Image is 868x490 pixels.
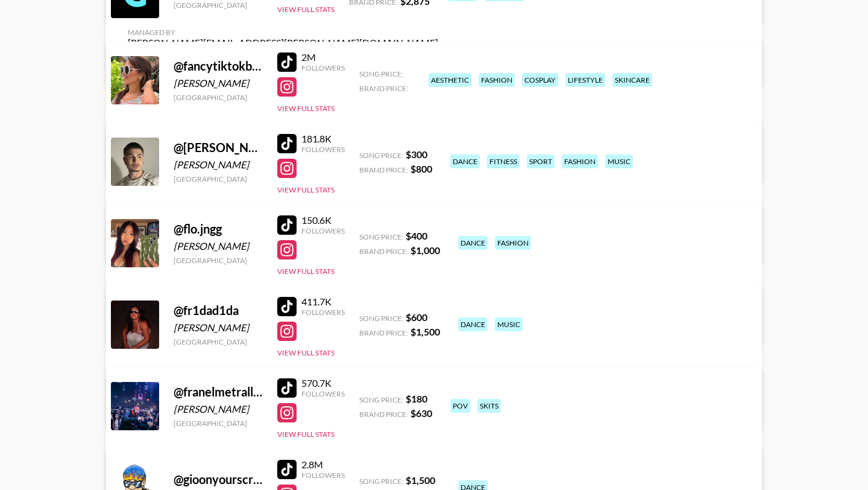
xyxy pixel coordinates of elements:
[301,63,345,72] div: Followers
[277,267,335,276] button: View Full Stats
[429,73,471,87] div: aesthetic
[406,311,427,323] strong: $ 600
[359,477,403,486] span: Song Price:
[410,163,432,174] strong: $ 800
[301,389,345,398] div: Followers
[301,471,345,480] div: Followers
[458,317,488,331] div: dance
[359,165,408,174] span: Brand Price:
[174,159,263,171] div: [PERSON_NAME]
[479,73,515,87] div: fashion
[174,419,263,428] div: [GEOGRAPHIC_DATA]
[301,214,345,226] div: 150.6K
[301,51,345,63] div: 2M
[406,148,427,160] strong: $ 300
[277,104,335,113] button: View Full Stats
[477,399,501,413] div: skits
[458,236,488,250] div: dance
[410,407,432,419] strong: $ 630
[487,154,520,168] div: fitness
[301,459,345,471] div: 2.8M
[410,326,440,337] strong: $ 1,500
[174,384,263,399] div: @ franelmetralletas
[406,230,427,241] strong: $ 400
[128,37,438,49] div: [PERSON_NAME][EMAIL_ADDRESS][PERSON_NAME][DOMAIN_NAME]
[277,185,335,194] button: View Full Stats
[174,77,263,89] div: [PERSON_NAME]
[562,154,598,168] div: fashion
[174,337,263,346] div: [GEOGRAPHIC_DATA]
[359,232,403,241] span: Song Price:
[174,256,263,265] div: [GEOGRAPHIC_DATA]
[301,226,345,235] div: Followers
[359,395,403,404] span: Song Price:
[359,328,408,337] span: Brand Price:
[128,28,438,37] div: Managed By
[612,73,652,87] div: skincare
[301,145,345,154] div: Followers
[277,5,335,14] button: View Full Stats
[527,154,555,168] div: sport
[301,377,345,389] div: 570.7K
[406,393,427,404] strong: $ 180
[174,303,263,318] div: @ fr1dad1da
[450,399,470,413] div: pov
[301,133,345,145] div: 181.8K
[301,296,345,308] div: 411.7K
[359,247,408,256] span: Brand Price:
[174,59,263,74] div: @ fancytiktokbygab
[359,410,408,419] span: Brand Price:
[174,240,263,252] div: [PERSON_NAME]
[174,403,263,415] div: [PERSON_NAME]
[174,174,263,183] div: [GEOGRAPHIC_DATA]
[495,236,531,250] div: fashion
[450,154,480,168] div: dance
[359,84,408,93] span: Brand Price:
[174,322,263,334] div: [PERSON_NAME]
[359,151,403,160] span: Song Price:
[410,244,440,256] strong: $ 1,000
[174,1,263,10] div: [GEOGRAPHIC_DATA]
[174,140,263,155] div: @ [PERSON_NAME].ravazzi
[174,93,263,102] div: [GEOGRAPHIC_DATA]
[301,308,345,317] div: Followers
[406,474,435,486] strong: $ 1,500
[359,314,403,323] span: Song Price:
[605,154,633,168] div: music
[522,73,558,87] div: cosplay
[277,348,335,357] button: View Full Stats
[495,317,523,331] div: music
[565,73,605,87] div: lifestyle
[174,472,263,487] div: @ gioonyourscreen
[359,69,403,78] span: Song Price:
[277,430,335,439] button: View Full Stats
[174,221,263,237] div: @ flo.jngg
